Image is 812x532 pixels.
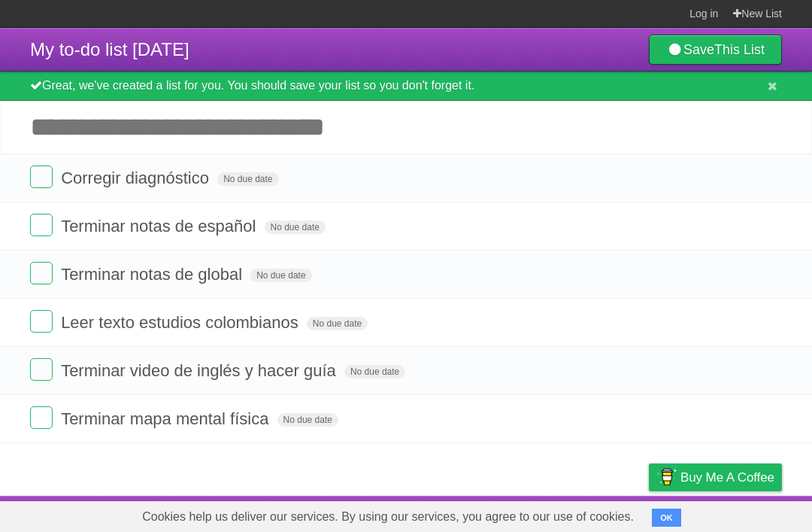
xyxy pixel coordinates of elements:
span: My to-do list [DATE] [30,39,189,59]
a: Terms [578,500,611,528]
a: Suggest a feature [687,500,782,528]
span: Leer texto estudios colombianos [61,313,302,332]
label: Done [30,358,53,381]
span: No due date [250,269,311,282]
label: Done [30,310,53,333]
b: This List [714,42,765,57]
label: Done [30,262,53,284]
a: Buy me a coffee [649,464,782,491]
span: No due date [265,220,326,234]
label: Done [30,166,53,188]
span: Terminar notas de español [61,217,259,236]
a: About [449,500,480,528]
label: Done [30,406,53,429]
a: Privacy [629,500,668,528]
button: OK [652,509,681,527]
img: Buy me a coffee [656,464,677,490]
span: No due date [307,317,368,330]
span: Terminar video de inglés y hacer guía [61,361,340,380]
span: Corregir diagnóstico [61,169,213,187]
span: Buy me a coffee [680,464,774,491]
span: No due date [344,365,405,378]
span: No due date [277,413,338,427]
a: SaveThis List [649,35,782,65]
span: Terminar notas de global [61,265,246,284]
span: Terminar mapa mental física [61,409,272,428]
a: Developers [498,500,559,528]
label: Done [30,214,53,236]
span: No due date [217,172,278,186]
span: Cookies help us deliver our services. By using our services, you agree to our use of cookies. [127,502,649,532]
